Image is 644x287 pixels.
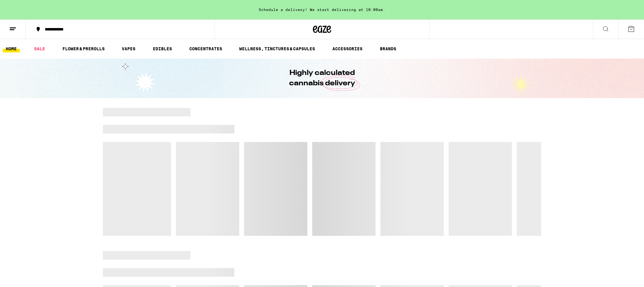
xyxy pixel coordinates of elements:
a: VAPES [119,45,138,52]
a: ACCESSORIES [329,45,366,52]
a: BRANDS [377,45,399,52]
a: WELLNESS, TINCTURES & CAPSULES [236,45,318,52]
h1: Highly calculated cannabis delivery [272,68,372,89]
a: SALE [31,45,48,52]
a: HOME [3,45,20,52]
a: CONCENTRATES [186,45,225,52]
a: EDIBLES [150,45,175,52]
a: FLOWER & PREROLLS [59,45,108,52]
